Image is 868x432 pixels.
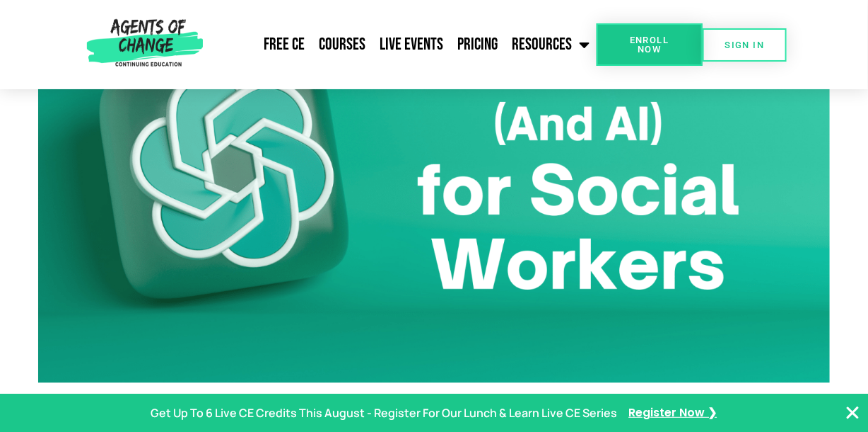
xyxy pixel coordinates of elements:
[629,403,717,424] a: Register Now ❯
[450,27,505,62] a: Pricing
[619,35,680,54] span: Enroll Now
[703,28,787,62] a: SIGN IN
[597,23,703,66] a: Enroll Now
[725,40,765,50] span: SIGN IN
[844,404,861,421] button: Close Banner
[209,27,597,62] nav: Menu
[505,27,597,62] a: Resources
[151,403,618,424] p: Get Up To 6 Live CE Credits This August - Register For Our Lunch & Learn Live CE Series
[373,27,450,62] a: Live Events
[312,27,373,62] a: Courses
[257,27,312,62] a: Free CE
